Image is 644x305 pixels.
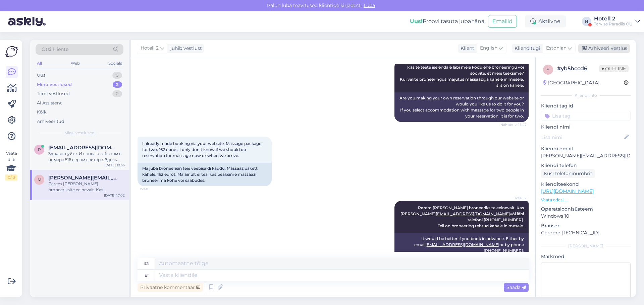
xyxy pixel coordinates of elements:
[541,206,631,213] p: Operatsioonisüsteem
[138,163,272,186] div: Ma juba broneerisin teie veebisaidi kaudu. Massaažipakett kahele. 162 eurot. Ma ainult ei tea, ka...
[394,233,529,262] div: It would be better if you book in advance. Either by email or by phone [PHONE_NUMBER]. You have m...
[69,59,81,68] div: Web
[36,59,43,68] div: All
[410,17,485,25] div: Proovi tasuta juba täna:
[144,258,150,269] div: en
[362,2,377,8] span: Luba
[594,16,640,27] a: Hotell 2Tervise Paradiis OÜ
[541,197,631,203] p: Vaata edasi ...
[594,21,633,27] div: Tervise Paradiis OÜ
[104,193,125,198] div: [DATE] 17:02
[541,124,631,131] p: Kliendi nimi
[5,174,17,180] div: 0 / 3
[541,222,631,229] p: Brauser
[48,175,118,181] span: melisa.kronberga@tietoevry.com
[37,100,62,106] div: AI Assistent
[425,242,499,247] a: [EMAIL_ADDRESS][DOMAIN_NAME]
[525,15,566,27] div: Aktiivne
[541,152,631,159] p: [PERSON_NAME][EMAIL_ADDRESS][DOMAIN_NAME]
[400,65,525,88] span: Kas te teete ise endale läbi meie kodulehe broneeringu või soovite, et meie teeksime? Kui valite ...
[145,270,149,281] div: et
[541,243,631,249] div: [PERSON_NAME]
[394,92,529,122] div: Are you making your own reservation through our website or would you like us to do it for you? If...
[140,186,165,192] span: 15:48
[541,92,631,98] div: Kliendi info
[594,16,633,21] div: Hotell 2
[37,72,45,79] div: Uus
[541,134,623,141] input: Lisa nimi
[541,162,631,169] p: Kliendi telefon
[112,90,122,97] div: 0
[543,79,599,86] div: [GEOGRAPHIC_DATA]
[578,44,630,53] div: Arhiveeri vestlus
[506,284,526,290] span: Saada
[541,188,594,194] a: [URL][DOMAIN_NAME]
[112,72,122,79] div: 0
[113,81,122,88] div: 2
[512,45,540,52] div: Klienditugi
[64,130,95,136] span: Minu vestlused
[546,45,567,52] span: Estonian
[541,169,595,178] div: Küsi telefoninumbrit
[138,283,203,292] div: Privaatne kommentaar
[107,59,123,68] div: Socials
[541,145,631,152] p: Kliendi email
[400,205,525,228] span: Parem [PERSON_NAME] broneeriksite eelnevalt. Kas [PERSON_NAME] või läbi telefoni [PHONE_NUMBER]. ...
[458,45,474,52] div: Klient
[48,181,125,193] div: Parem [PERSON_NAME] broneeriksite eelnevalt. Kas [PERSON_NAME] [EMAIL_ADDRESS][DOMAIN_NAME] või l...
[541,102,631,109] p: Kliendi tag'id
[410,18,423,24] b: Uus!
[480,45,497,52] span: English
[547,67,549,72] span: y
[436,211,510,216] a: [EMAIL_ADDRESS][DOMAIN_NAME]
[541,229,631,236] p: Chrome [TECHNICAL_ID]
[500,122,527,127] span: Nähtud ✓ 15:47
[501,196,527,201] span: Hotell 2
[582,17,591,26] div: H
[488,15,517,28] button: Emailid
[37,118,64,125] div: Arhiveeritud
[142,141,262,158] span: I already made booking via your website. Massage package for two. 162 euros. I only don't know if...
[541,213,631,220] p: Windows 10
[37,109,47,116] div: Kõik
[104,163,125,168] div: [DATE] 19:55
[541,253,631,260] p: Märkmed
[48,145,118,151] span: plejada@list.ru
[141,45,159,52] span: Hotell 2
[38,147,41,152] span: p
[168,45,202,52] div: juhib vestlust
[557,65,599,73] div: # yb5hccd6
[599,65,629,72] span: Offline
[37,81,72,88] div: Minu vestlused
[37,90,70,97] div: Tiimi vestlused
[48,151,125,163] div: Здравствуйте. И снова о забытом в номере 516 сером свитере. Здесь было сообщено, что его отправят...
[5,150,17,180] div: Vaata siia
[541,181,631,188] p: Klienditeekond
[38,177,41,182] span: m
[5,45,18,58] img: Askly Logo
[541,111,631,121] input: Lisa tag
[42,46,68,53] span: Otsi kliente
